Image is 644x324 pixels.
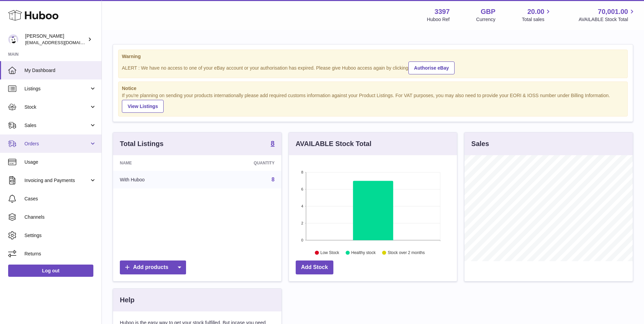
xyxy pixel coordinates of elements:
div: Currency [476,16,496,23]
img: sales@canchema.com [8,34,18,44]
div: If you're planning on sending your products internationally please add required customs informati... [122,92,624,113]
a: Add products [120,260,186,274]
div: ALERT : We have no access to one of your eBay account or your authorisation has expired. Please g... [122,60,624,74]
strong: 8 [271,140,275,147]
h3: AVAILABLE Stock Total [296,139,371,148]
span: 20.00 [527,7,544,16]
th: Quantity [202,155,281,171]
h3: Total Listings [120,139,164,148]
text: 8 [301,170,303,174]
div: Huboo Ref [427,16,450,23]
span: Cases [24,196,96,202]
span: AVAILABLE Stock Total [578,16,636,23]
text: Stock over 2 months [388,251,425,255]
text: 2 [301,221,303,225]
a: 8 [272,177,275,182]
span: Sales [24,122,89,129]
span: Invoicing and Payments [24,177,89,184]
h3: Help [120,295,134,305]
span: [EMAIL_ADDRESS][DOMAIN_NAME] [25,40,100,45]
span: Returns [24,251,96,257]
td: With Huboo [113,171,202,188]
span: Orders [24,141,89,147]
text: 0 [301,238,303,242]
strong: GBP [481,7,495,16]
text: 6 [301,187,303,191]
span: Total sales [522,16,552,23]
a: Add Stock [296,260,333,274]
text: Healthy stock [351,251,376,255]
strong: Warning [122,53,624,60]
h3: Sales [471,139,489,148]
text: 4 [301,204,303,208]
th: Name [113,155,202,171]
a: Authorise eBay [408,61,455,74]
a: 20.00 Total sales [522,7,552,23]
text: Low Stock [320,251,339,255]
span: Usage [24,159,96,165]
span: Listings [24,86,89,92]
a: 8 [271,140,275,148]
strong: 3397 [435,7,450,16]
span: My Dashboard [24,67,96,74]
div: [PERSON_NAME] [25,33,86,46]
span: Stock [24,104,89,110]
a: View Listings [122,100,164,113]
span: 70,001.00 [598,7,628,16]
a: Log out [8,265,93,277]
span: Settings [24,232,96,239]
strong: Notice [122,85,624,92]
a: 70,001.00 AVAILABLE Stock Total [578,7,636,23]
span: Channels [24,214,96,220]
